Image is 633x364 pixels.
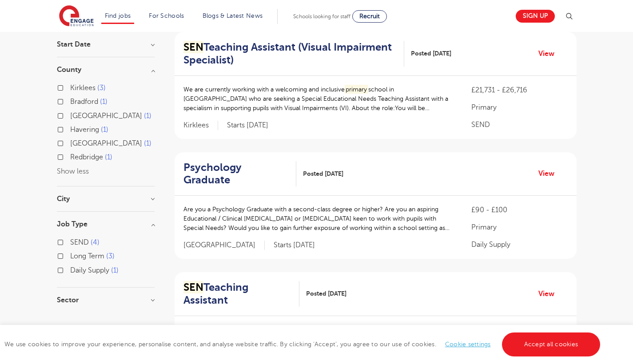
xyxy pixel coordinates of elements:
a: Psychology Graduate [183,161,297,187]
p: Primary [471,102,567,113]
span: 4 [91,238,100,246]
span: 3 [97,84,106,92]
input: SEND 4 [70,238,76,244]
span: Bradford [70,98,98,106]
mark: primary [345,85,369,94]
span: 1 [144,112,151,120]
a: Cookie settings [445,341,491,348]
span: Havering [70,126,99,134]
p: £90 - £100 [471,205,567,215]
input: Redbridge 1 [70,153,76,159]
input: Havering 1 [70,126,76,131]
span: Kirklees [70,84,96,92]
input: Daily Supply 1 [70,266,76,272]
span: 1 [105,153,112,161]
a: SENTeaching Assistant [183,281,300,307]
span: SEND [70,238,89,246]
img: Engage Education [59,5,94,28]
span: Long Term [70,252,104,260]
h3: Sector [57,297,155,304]
p: We are currently working with a welcoming and inclusive school in [GEOGRAPHIC_DATA] who are seeki... [183,85,454,113]
span: 3 [106,252,115,260]
p: £21,731 - £26,716 [471,85,567,95]
p: Primary [471,222,567,233]
h3: Start Date [57,41,155,48]
a: Accept all cookies [502,332,601,356]
span: [GEOGRAPHIC_DATA] [70,139,142,147]
p: Daily Supply [471,239,567,250]
span: We use cookies to improve your experience, personalise content, and analyse website traffic. By c... [4,341,602,348]
mark: SEN [183,281,203,293]
input: Long Term 3 [70,252,76,258]
p: Are you a Psychology Graduate with a second-class degree or higher? Are you an aspiring Education... [183,205,454,233]
a: Sign up [516,10,555,23]
span: [GEOGRAPHIC_DATA] [183,241,265,250]
p: Starts [DATE] [227,121,268,130]
a: Find jobs [105,12,131,19]
a: View [538,288,561,300]
span: Kirklees [183,121,218,130]
a: Blogs & Latest News [203,12,263,19]
h2: Teaching Assistant (Visual Impairment Specialist) [183,41,397,67]
h3: City [57,195,155,202]
h2: Teaching Assistant [183,281,293,307]
span: Daily Supply [70,266,109,274]
span: 1 [100,98,107,106]
a: View [538,48,561,59]
span: 1 [111,266,119,274]
a: For Schools [149,12,184,19]
span: Posted [DATE] [306,289,346,298]
input: [GEOGRAPHIC_DATA] 1 [70,139,76,145]
h3: County [57,66,155,73]
mark: SEN [183,41,203,53]
span: Posted [DATE] [303,169,343,178]
button: Show less [57,167,89,175]
a: SENTeaching Assistant (Visual Impairment Specialist) [183,41,404,67]
input: [GEOGRAPHIC_DATA] 1 [70,112,76,118]
span: [GEOGRAPHIC_DATA] [70,112,142,120]
input: Bradford 1 [70,98,76,103]
span: Redbridge [70,153,103,161]
h3: Job Type [57,221,155,228]
h2: Psychology Graduate [183,161,290,187]
p: Starts [DATE] [274,241,315,250]
p: SEND [471,119,567,130]
span: 1 [144,139,151,147]
input: Kirklees 3 [70,84,76,90]
span: Recruit [359,13,380,20]
a: View [538,168,561,179]
span: Schools looking for staff [293,13,350,20]
a: Recruit [352,10,387,23]
span: Posted [DATE] [411,49,451,58]
span: 1 [101,126,108,134]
